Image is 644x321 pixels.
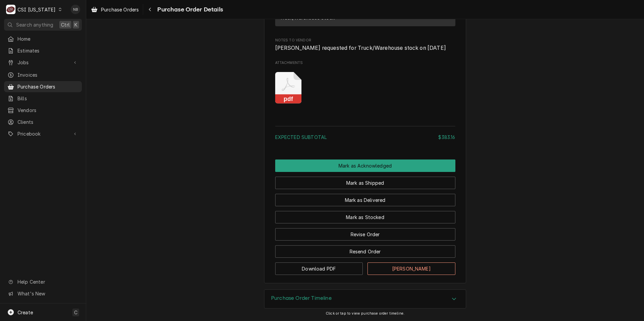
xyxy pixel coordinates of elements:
span: Attachments [275,67,455,109]
span: Purchase Orders [18,83,78,90]
span: Vendors [18,107,78,114]
button: Resend Order [275,245,455,258]
span: Estimates [18,47,78,54]
a: Purchase Orders [4,81,82,92]
div: CSI [US_STATE] [18,6,56,13]
button: Mark as Acknowledged [275,159,455,172]
div: Button Group Row [275,241,455,258]
span: Notes to Vendor [275,38,455,43]
span: Ctrl [61,21,70,28]
div: Purchase Order Timeline [264,289,466,309]
div: Button Group Row [275,223,455,241]
a: Estimates [4,45,82,56]
div: Attachments [275,60,455,109]
a: Go to Help Center [4,276,82,287]
span: Create [18,310,33,315]
button: Download PDF [275,262,363,275]
span: Pricebook [18,130,68,137]
button: Search anythingCtrlK [4,19,82,31]
div: Subtotal [275,134,455,141]
div: Accordion Header [264,290,466,309]
div: Button Group [275,159,455,275]
span: Clients [18,118,78,126]
div: Button Group Row [275,189,455,206]
div: C [6,5,15,14]
button: pdf [275,72,302,104]
span: Purchase Orders [101,6,139,13]
span: Bills [18,95,78,102]
div: NB [71,5,80,14]
span: Click or tap to view purchase order timeline. [326,311,405,316]
h3: Purchase Order Timeline [271,295,332,301]
button: Mark as Delivered [275,194,455,206]
a: Bills [4,93,82,104]
button: Accordion Details Expand Trigger [264,290,466,309]
span: Help Center [18,278,78,285]
span: [PERSON_NAME] requested for Truck/Warehouse stock on [DATE] [275,45,446,51]
div: Button Group Row [275,258,455,275]
button: Navigate back [144,4,155,15]
a: Home [4,33,82,44]
div: $383.16 [438,134,455,141]
span: Invoices [18,71,78,78]
span: Search anything [16,21,53,28]
a: Purchase Orders [88,4,141,15]
span: Expected Subtotal [275,134,327,140]
button: [PERSON_NAME] [367,262,455,275]
a: Go to What's New [4,288,82,299]
div: Notes to Vendor [275,38,455,52]
span: What's New [18,290,78,297]
span: Jobs [18,59,68,66]
span: Home [18,35,78,42]
div: Nick Badolato's Avatar [71,5,80,14]
div: Button Group Row [275,172,455,189]
a: Go to Jobs [4,57,82,68]
div: Button Group Row [275,159,455,172]
span: K [74,21,77,28]
span: C [74,309,77,316]
span: Notes to Vendor [275,44,455,52]
div: Button Group Row [275,206,455,223]
a: Invoices [4,69,82,80]
button: Mark as Stocked [275,211,455,223]
a: Clients [4,116,82,128]
span: Attachments [275,60,455,66]
div: Amount Summary [275,123,455,145]
a: Vendors [4,105,82,116]
span: Purchase Order Details [155,5,223,14]
div: CSI Kentucky's Avatar [6,5,15,14]
button: Mark as Shipped [275,177,455,189]
button: Revise Order [275,228,455,241]
a: Go to Pricebook [4,128,82,139]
